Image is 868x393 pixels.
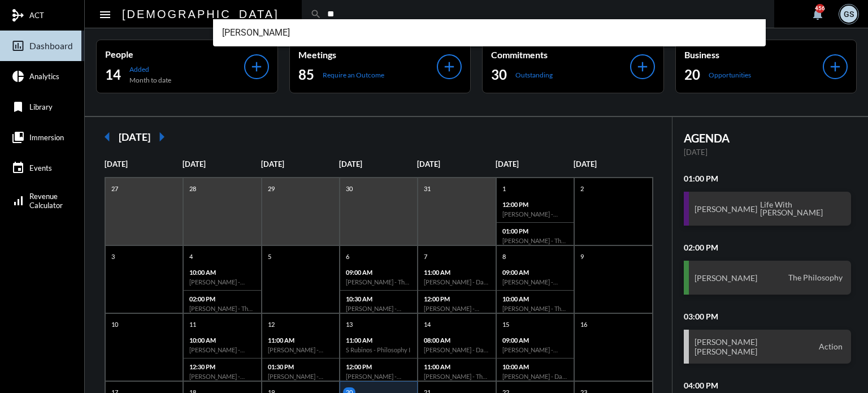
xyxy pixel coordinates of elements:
h6: [PERSON_NAME] - [PERSON_NAME] - Data Capturing [502,346,568,353]
p: 10:00 AM [502,295,568,303]
mat-icon: arrow_right [150,126,173,148]
h6: [PERSON_NAME] - The Philosophy [424,373,489,380]
h6: [PERSON_NAME] - Investment [424,305,489,312]
h3: [PERSON_NAME] [695,273,757,283]
p: 28 [186,184,199,193]
p: [DATE] [183,159,261,169]
p: 11:00 AM [424,269,489,276]
span: The Philosophy [785,273,845,283]
p: 29 [265,184,277,193]
p: [DATE] [574,159,652,169]
h6: [PERSON_NAME] - Action [346,305,411,312]
p: Business [684,49,823,60]
span: Events [29,163,52,172]
div: GS [840,6,857,23]
p: 6 [343,252,352,261]
p: 09:00 AM [346,269,411,276]
h2: 30 [491,66,507,84]
p: [DATE] [105,159,183,169]
p: 08:00 AM [424,336,489,344]
mat-icon: collections_bookmark [11,131,25,144]
p: 09:00 AM [502,269,568,276]
span: Analytics [29,72,59,81]
p: 30 [343,184,355,193]
h6: [PERSON_NAME] - Retirement Doctrine I [189,373,255,380]
mat-icon: bookmark [11,100,25,114]
h6: [PERSON_NAME] - The Philosophy [502,305,568,312]
h3: [PERSON_NAME] [PERSON_NAME] [695,337,757,356]
p: [DATE] [496,159,574,169]
p: 14 [421,319,433,329]
mat-icon: event [11,161,25,175]
p: 31 [421,184,433,193]
p: 11 [186,319,199,329]
p: Opportunities [709,71,751,79]
p: Outstanding [515,71,553,79]
mat-icon: search [310,8,322,20]
h2: 02:00 PM [684,243,852,252]
h2: 03:00 PM [684,312,852,321]
h6: [PERSON_NAME] - Data Capturing [502,373,568,380]
p: 12:00 PM [424,295,489,303]
p: 10:30 AM [346,295,411,303]
h2: [DATE] [119,131,150,143]
span: Library [29,102,53,111]
h3: [PERSON_NAME] [695,204,757,214]
div: 456 [815,4,824,13]
h2: 20 [684,66,700,84]
p: Commitments [491,49,630,60]
h6: [PERSON_NAME] - Review [189,346,255,353]
p: 8 [500,252,509,261]
p: 16 [578,319,590,329]
h6: [PERSON_NAME] - Philosophy I [268,346,333,353]
mat-icon: arrow_left [96,126,119,148]
mat-icon: add [827,59,843,75]
span: Action [816,342,845,352]
p: 12:30 PM [189,363,255,370]
p: 4 [186,252,196,261]
span: Revenue Calculator [29,192,63,210]
h2: 01:00 PM [684,174,852,183]
p: 3 [108,252,118,261]
h2: 14 [105,66,121,84]
button: Toggle sidenav [94,3,116,25]
p: 1 [500,184,509,193]
p: 15 [500,319,512,329]
h2: AGENDA [684,131,852,145]
p: 27 [108,184,121,193]
h6: S Rubinos - Philosophy I [346,346,411,353]
h6: [PERSON_NAME] - [PERSON_NAME] - Data Capturing [502,278,568,286]
span: Dashboard [29,41,73,51]
mat-icon: add [635,59,650,75]
p: 12:00 PM [502,201,568,208]
mat-icon: mediation [11,8,25,22]
h6: [PERSON_NAME] - The Philosophy [189,305,255,312]
p: Meetings [298,49,437,60]
p: 7 [421,252,430,261]
mat-icon: insert_chart_outlined [11,39,25,53]
span: [PERSON_NAME] [222,19,757,46]
p: [DATE] [261,159,339,169]
h6: [PERSON_NAME] - Action [502,210,568,218]
p: People [105,49,244,59]
p: 2 [578,184,587,193]
h6: [PERSON_NAME] - Verification [189,278,255,286]
p: Added [129,65,171,74]
mat-icon: Side nav toggle icon [98,8,112,21]
p: 01:00 PM [502,227,568,235]
p: 13 [343,319,355,329]
p: 10 [108,319,121,329]
p: [DATE] [339,159,417,169]
p: 01:30 PM [268,363,333,370]
h2: 04:00 PM [684,381,852,390]
mat-icon: pie_chart [11,70,25,83]
p: 12:00 PM [346,363,411,370]
mat-icon: signal_cellular_alt [11,194,25,208]
mat-icon: notifications [811,7,824,21]
p: 12 [265,319,277,329]
p: [DATE] [684,148,852,157]
p: 02:00 PM [189,295,255,303]
mat-icon: add [441,59,457,75]
h6: [PERSON_NAME] - Data Capturing [424,346,489,353]
h6: [PERSON_NAME] - Action [346,373,411,380]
